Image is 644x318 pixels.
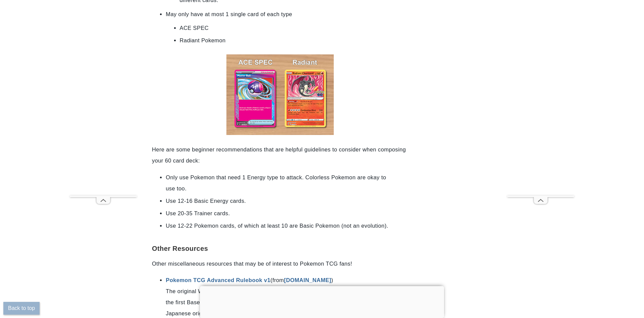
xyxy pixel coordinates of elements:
li: Use 20-35 Trainer cards. [166,208,394,219]
iframe: Advertisement [200,286,444,316]
p: Other miscellaneous resources that may be of interest to Pokemon TCG fans! [152,258,408,269]
iframe: Advertisement [507,16,574,195]
a: Pokemon TCG Advanced Rulebook v1 [166,277,270,283]
li: Use 12-22 Pokemon cards, of which at least 10 are Basic Pokemon (not an evolution). [166,220,394,231]
p: Here are some beginner recommendations that are helpful guidelines to consider when composing you... [152,144,408,166]
li: ACE SPEC [180,22,381,34]
li: May only have at most 1 single card of each type [166,9,394,20]
li: Radiant Pokemon [180,35,381,46]
img: EX and ex cards are classified as different names [226,54,334,135]
button: Back to top [3,302,40,315]
h2: Other Resources [152,235,408,253]
iframe: Advertisement [70,16,137,195]
a: [DOMAIN_NAME] [284,277,331,283]
li: Use 12-16 Basic Energy cards. [166,195,394,207]
li: Only use Pokemon that need 1 Energy type to attack. Colorless Pokemon are okay to use too. [166,172,394,194]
